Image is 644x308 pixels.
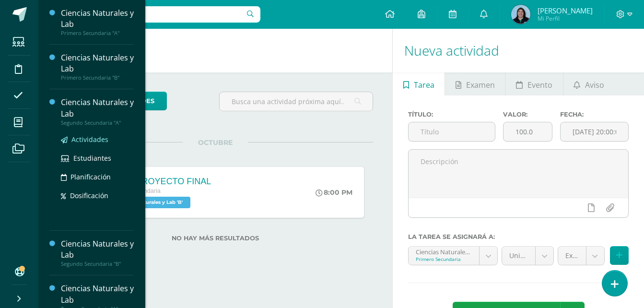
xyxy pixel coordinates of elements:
a: Ciencias Naturales y LabSegundo Secundaria "B" [61,238,134,267]
a: Aviso [563,72,615,95]
span: Unidad 4 [509,247,528,265]
a: Unidad 4 [502,247,553,265]
input: Busca un usuario... [45,6,260,23]
h1: Nueva actividad [404,29,632,72]
a: Planificación [61,171,134,182]
span: Tarea [414,73,434,96]
div: Ciencias Naturales y Lab [61,97,134,119]
div: Ciencias Naturales y Lab [61,8,134,30]
label: La tarea se asignará a: [408,233,629,240]
div: Fase 3 PROYECTO FINAL [107,177,211,187]
label: Fecha: [560,111,629,118]
span: Evento [527,73,552,96]
div: 8:00 PM [316,188,352,197]
span: Dosificación [70,191,108,200]
span: Estudiantes [73,154,111,163]
div: Segundo Secundaria "A" [61,119,134,126]
div: Segundo Secundaria "B" [61,261,134,267]
span: Ciencias Naturales y Lab 'B' [107,197,190,208]
span: Examen (30.0pts) [565,247,579,265]
span: Aviso [585,73,604,96]
label: Título: [408,111,495,118]
span: [PERSON_NAME] [538,6,593,15]
div: Primero Secundaria "B" [61,74,134,81]
h1: Actividades [50,29,381,72]
input: Busca una actividad próxima aquí... [220,92,373,111]
span: Examen [466,73,495,96]
span: Mi Perfil [538,14,593,23]
a: Evento [505,72,562,95]
a: Actividades [61,134,134,145]
a: Dosificación [61,190,134,201]
a: Ciencias Naturales y Lab 'A'Primero Secundaria [409,247,497,265]
input: Título [409,122,495,141]
input: Puntos máximos [503,122,552,141]
span: Actividades [71,135,108,144]
label: No hay más resultados [58,235,373,242]
a: Examen [445,72,505,95]
label: Valor: [503,111,552,118]
div: Primero Secundaria [416,256,472,262]
a: Tarea [393,72,445,95]
img: afd8b2c61c88d9f71537f30f7f279c5d.png [511,5,530,24]
a: Ciencias Naturales y LabSegundo Secundaria "A" [61,97,134,126]
div: Ciencias Naturales y Lab 'A' [416,247,472,256]
a: Examen (30.0pts) [558,247,604,265]
span: Planificación [70,172,111,181]
div: Ciencias Naturales y Lab [61,52,134,74]
input: Fecha de entrega [561,122,628,141]
span: OCTUBRE [183,138,248,147]
a: Ciencias Naturales y LabPrimero Secundaria "A" [61,8,134,36]
div: Ciencias Naturales y Lab [61,238,134,261]
div: Primero Secundaria "A" [61,30,134,36]
a: Ciencias Naturales y LabPrimero Secundaria "B" [61,52,134,81]
div: Ciencias Naturales y Lab [61,283,134,305]
a: Estudiantes [61,153,134,164]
